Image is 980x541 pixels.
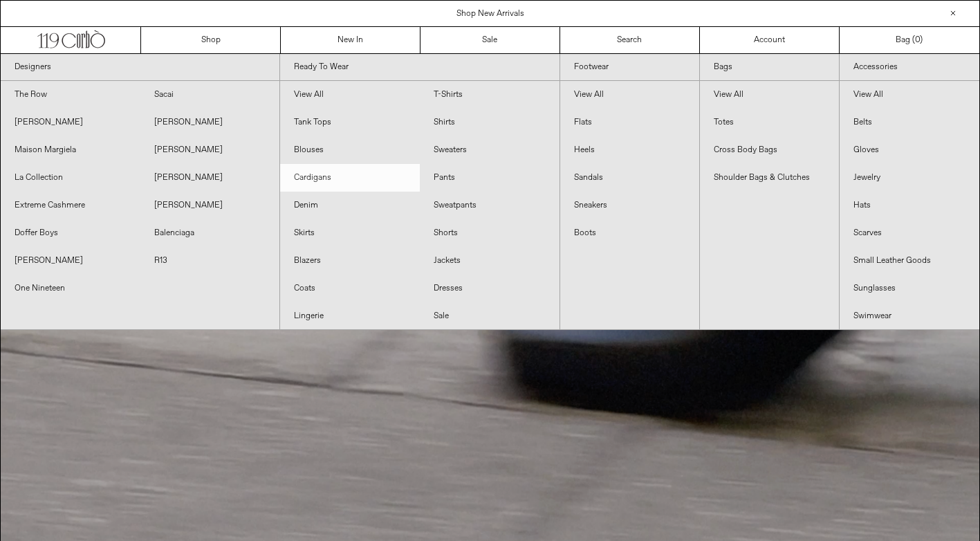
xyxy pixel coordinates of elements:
a: Blazers [280,247,420,275]
a: One Nineteen [1,275,140,302]
a: Flats [560,109,699,136]
a: View All [840,81,979,109]
a: [PERSON_NAME] [1,247,140,275]
a: R13 [140,247,280,275]
span: 0 [915,35,920,46]
a: [PERSON_NAME] [1,109,140,136]
a: T-Shirts [420,81,560,109]
a: Sneakers [560,192,699,219]
a: Sandals [560,164,699,192]
a: Doffer Boys [1,219,140,247]
a: Boots [560,219,699,247]
a: Ready To Wear [280,54,559,81]
a: Denim [280,192,420,219]
a: Sweaters [420,136,560,164]
a: Jackets [420,247,560,275]
a: Shoulder Bags & Clutches [700,164,839,192]
a: Shop New Arrivals [456,8,524,19]
a: View All [700,81,839,109]
a: Swimwear [840,302,979,330]
a: Extreme Cashmere [1,192,140,219]
a: The Row [1,81,140,109]
a: View All [560,81,699,109]
a: Lingerie [280,302,420,330]
a: La Collection [1,164,140,192]
a: Tank Tops [280,109,420,136]
a: [PERSON_NAME] [140,136,280,164]
a: Dresses [420,275,560,302]
a: Shop [141,27,281,53]
a: Sweatpants [420,192,560,219]
span: ) [915,34,923,46]
a: Gloves [840,136,979,164]
a: Scarves [840,219,979,247]
a: [PERSON_NAME] [140,192,280,219]
a: Footwear [560,54,699,81]
a: Shorts [420,219,560,247]
a: Balenciaga [140,219,280,247]
a: View All [280,81,420,109]
a: Sacai [140,81,280,109]
a: [PERSON_NAME] [140,164,280,192]
a: Account [700,27,840,53]
a: [PERSON_NAME] [140,109,280,136]
a: Bag () [840,27,979,53]
a: Search [560,27,700,53]
a: Pants [420,164,560,192]
a: Sale [420,27,560,53]
a: Belts [840,109,979,136]
a: Designers [1,54,279,81]
a: Accessories [840,54,979,81]
a: Totes [700,109,839,136]
a: Coats [280,275,420,302]
a: Small Leather Goods [840,247,979,275]
a: Heels [560,136,699,164]
a: Skirts [280,219,420,247]
a: Sale [420,302,560,330]
a: Jewelry [840,164,979,192]
a: New In [281,27,420,53]
a: Shirts [420,109,560,136]
a: Blouses [280,136,420,164]
a: Maison Margiela [1,136,140,164]
a: Sunglasses [840,275,979,302]
a: Hats [840,192,979,219]
a: Cross Body Bags [700,136,839,164]
a: Bags [700,54,839,81]
a: Cardigans [280,164,420,192]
